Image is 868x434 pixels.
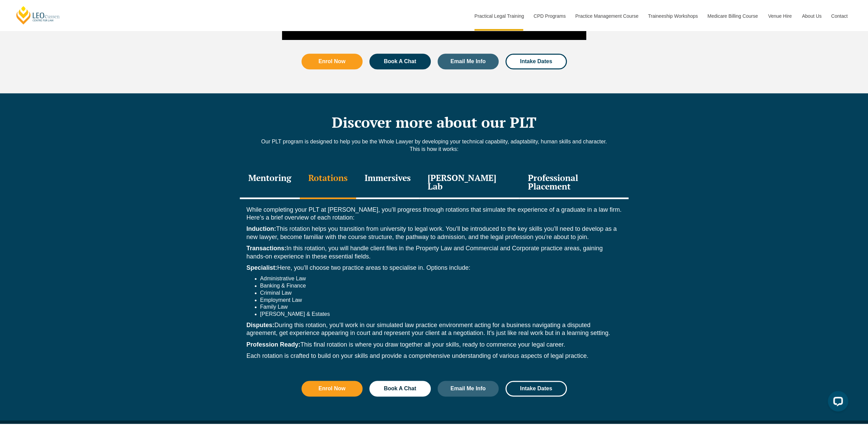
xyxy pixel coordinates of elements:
a: Contact [826,1,853,31]
a: Enrol Now [301,54,363,69]
div: Immersives [356,167,419,199]
strong: Profession Ready: [247,341,300,348]
span: Intake Dates [520,59,552,64]
li: Family Law [260,304,622,311]
a: Intake Dates [505,381,567,396]
span: Enrol Now [319,59,345,64]
a: Book A Chat [369,54,431,69]
strong: Specialist: [247,264,277,271]
p: Each rotation is crafted to build on your skills and provide a comprehensive understanding of var... [247,352,622,360]
iframe: LiveChat chat widget [822,388,851,417]
div: [PERSON_NAME] Lab [419,167,519,199]
span: Intake Dates [520,386,552,391]
li: Criminal Law [260,290,622,297]
div: Rotations [300,167,356,199]
a: Practical Legal Training [469,1,529,31]
div: Mentoring [240,167,300,199]
li: Administrative Law [260,275,622,282]
p: While completing your PLT at [PERSON_NAME], you’ll progress through rotations that simulate the e... [247,206,622,222]
p: During this rotation, you’ll work in our simulated law practice environment acting for a business... [247,321,622,337]
span: Email Me Info [451,386,486,391]
a: Traineeship Workshops [643,1,702,31]
a: About Us [797,1,826,31]
h2: Discover more about our PLT [240,114,629,131]
p: This rotation helps you transition from university to legal work. You’ll be introduced to the key... [247,225,622,241]
div: Our PLT program is designed to help you be the Whole Lawyer by developing your technical capabili... [240,138,629,160]
strong: Induction: [247,225,276,232]
strong: Disputes: [247,322,275,328]
a: Venue Hire [763,1,797,31]
span: Book A Chat [384,386,416,391]
a: Book A Chat [369,381,431,396]
a: [PERSON_NAME] Centre for Law [15,5,61,25]
div: Professional Placement [519,167,628,199]
p: In this rotation, you will handle client files in the Property Law and Commercial and Corporate p... [247,244,622,261]
li: Employment Law [260,297,622,304]
span: Enrol Now [319,386,345,391]
p: This final rotation is where you draw together all your skills, ready to commence your legal career. [247,341,622,349]
strong: Transactions: [247,245,286,252]
a: Intake Dates [505,54,567,69]
span: Email Me Info [451,59,486,64]
a: Practice Management Course [570,1,643,31]
a: Medicare Billing Course [702,1,763,31]
p: Here, you’ll choose two practice areas to specialise in. Options include: [247,264,622,272]
a: CPD Programs [528,1,570,31]
a: Email Me Info [438,54,499,69]
li: Banking & Finance [260,282,622,290]
li: [PERSON_NAME] & Estates [260,311,622,318]
a: Email Me Info [438,381,499,396]
a: Enrol Now [301,381,363,396]
span: Book A Chat [384,59,416,64]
